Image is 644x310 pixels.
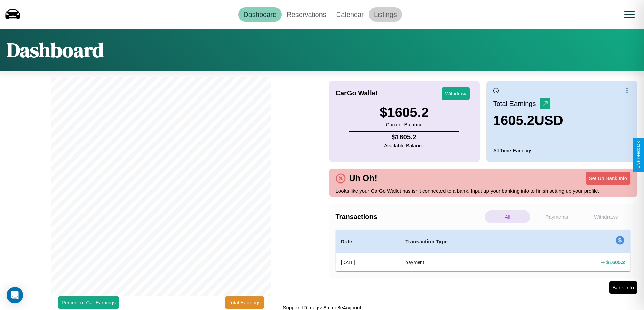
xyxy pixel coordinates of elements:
[238,7,282,22] a: Dashboard
[400,253,537,272] th: payment
[341,237,395,246] h4: Date
[380,120,429,129] p: Current Balance
[586,172,630,185] button: Set Up Bank Info
[225,296,264,309] button: Total Earnings
[384,141,424,150] p: Available Balance
[282,7,331,22] a: Reservations
[336,186,631,195] p: Looks like your CarGo Wallet has isn't connected to a bank. Input up your banking info to finish ...
[336,253,400,272] th: [DATE]
[534,210,579,223] p: Payments
[336,230,631,271] table: simple table
[620,5,639,24] button: Open menu
[380,105,429,120] h3: $ 1605.2
[346,173,381,183] h4: Uh Oh!
[7,287,23,303] div: Open Intercom Messenger
[636,141,641,169] div: Give Feedback
[384,133,424,141] h4: $ 1605.2
[606,259,625,266] h4: $ 1605.2
[58,296,119,309] button: Percent of Car Earnings
[493,97,540,110] p: Total Earnings
[331,7,369,22] a: Calendar
[442,87,470,100] button: Withdraw
[336,213,483,221] h4: Transactions
[369,7,402,22] a: Listings
[493,113,563,128] h3: 1605.2 USD
[7,36,104,64] h1: Dashboard
[583,210,629,223] p: Withdraws
[609,281,637,294] button: Bank Info
[485,210,530,223] p: All
[336,89,378,97] h4: CarGo Wallet
[493,146,630,155] p: All Time Earnings
[405,237,531,246] h4: Transaction Type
